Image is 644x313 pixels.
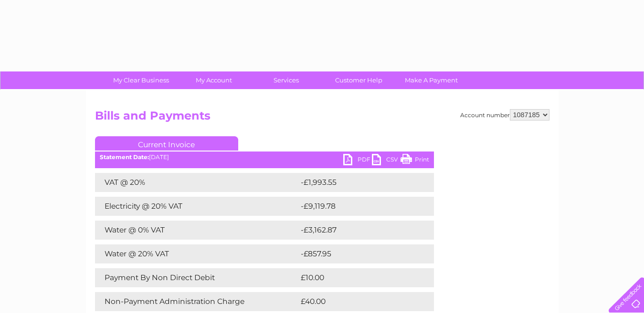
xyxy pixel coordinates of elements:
a: PDF [343,154,372,168]
td: Non-Payment Administration Charge [95,292,298,311]
td: £40.00 [298,292,415,311]
td: Electricity @ 20% VAT [95,197,298,216]
td: £10.00 [298,268,414,287]
td: Payment By Non Direct Debit [95,268,298,287]
a: Customer Help [319,71,398,89]
td: -£3,162.87 [298,221,420,240]
a: Make A Payment [392,71,471,89]
td: -£1,993.55 [298,173,420,192]
a: Services [247,71,326,89]
td: -£857.95 [298,244,418,263]
td: VAT @ 20% [95,173,298,192]
a: CSV [372,154,401,168]
a: Print [401,154,429,168]
a: My Account [174,71,253,89]
h2: Bills and Payments [95,109,549,127]
div: [DATE] [95,154,434,161]
td: Water @ 0% VAT [95,221,298,240]
td: -£9,119.78 [298,197,419,216]
a: My Clear Business [102,71,180,89]
div: Account number [460,109,549,121]
b: Statement Date: [100,153,149,161]
td: Water @ 20% VAT [95,244,298,263]
a: Current Invoice [95,136,238,151]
